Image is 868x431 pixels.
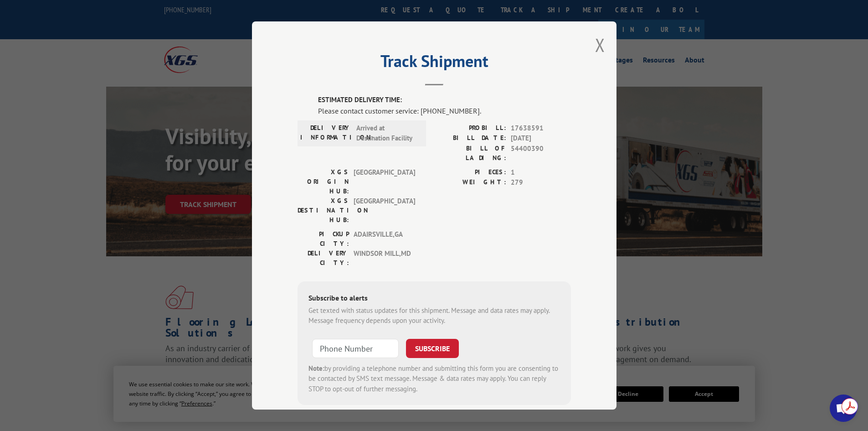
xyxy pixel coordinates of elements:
label: WEIGHT: [434,177,506,188]
label: XGS DESTINATION HUB: [298,196,349,225]
span: 17638591 [511,123,571,134]
div: Please contact customer service: [PHONE_NUMBER]. [318,105,571,116]
div: by providing a telephone number and submitting this form you are consenting to be contacted by SM... [308,363,560,395]
div: Get texted with status updates for this shipment. Message and data rates may apply. Message frequ... [308,306,560,326]
label: PROBILL: [434,123,506,134]
span: WINDSOR MILL , MD [354,249,415,268]
label: DELIVERY INFORMATION: [300,123,352,144]
h2: Track Shipment [298,55,571,72]
span: Arrived at Destination Facility [356,123,418,144]
label: BILL OF LADING: [434,144,506,163]
span: [GEOGRAPHIC_DATA] [354,196,415,225]
div: Subscribe to alerts [308,292,560,306]
button: SUBSCRIBE [406,339,459,358]
div: Open chat [830,395,857,422]
button: Close modal [595,33,605,57]
label: DELIVERY CITY: [298,249,349,268]
span: [GEOGRAPHIC_DATA] [354,167,415,196]
label: PICKUP CITY: [298,229,349,249]
label: PIECES: [434,167,506,178]
label: BILL DATE: [434,133,506,144]
span: 279 [511,177,571,188]
span: ADAIRSVILLE , GA [354,229,415,249]
label: XGS ORIGIN HUB: [298,167,349,196]
label: ESTIMATED DELIVERY TIME: [318,95,571,105]
span: 1 [511,167,571,178]
input: Phone Number [312,339,399,358]
span: [DATE] [511,133,571,144]
strong: Note: [308,364,324,373]
span: 54400390 [511,144,571,163]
